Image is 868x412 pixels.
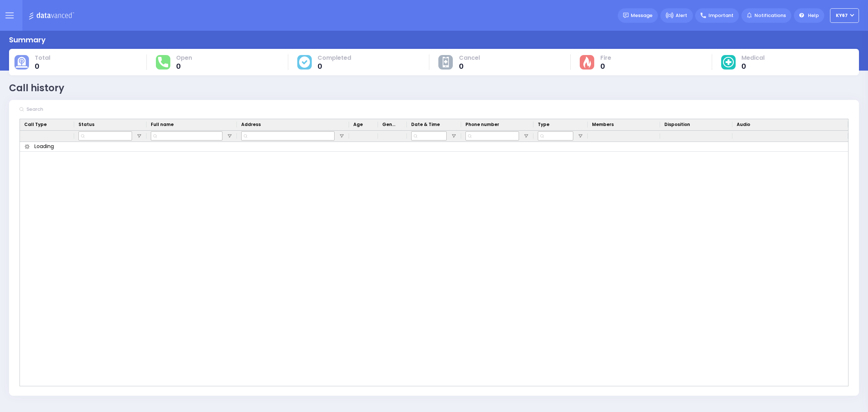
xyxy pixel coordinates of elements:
[318,63,351,70] span: 0
[737,121,750,128] span: Audio
[631,12,652,19] span: Message
[176,63,192,70] span: 0
[318,54,351,62] span: Completed
[578,133,583,139] button: Open Filter Menu
[523,133,529,139] button: Open Filter Menu
[151,131,222,140] input: Full name Filter Input
[676,12,687,19] span: Alert
[830,8,859,23] button: KY67
[600,63,611,70] span: 0
[459,63,480,70] span: 0
[741,63,765,70] span: 0
[709,12,733,19] span: Important
[176,54,192,62] span: Open
[592,121,614,128] span: Members
[538,131,573,140] input: Type Filter Input
[227,133,233,139] button: Open Filter Menu
[808,12,819,19] span: Help
[35,54,50,62] span: Total
[24,102,133,116] input: Search
[623,13,629,18] img: message.svg
[411,121,440,128] span: Date & Time
[151,121,174,128] span: Full name
[339,133,345,139] button: Open Filter Menu
[465,131,519,140] input: Phone number Filter Input
[723,57,734,68] img: medical-cause.svg
[583,56,591,68] img: fire-cause.svg
[411,131,447,140] input: Date & Time Filter Input
[754,12,786,19] span: Notifications
[78,121,94,128] span: Status
[465,121,499,128] span: Phone number
[299,56,310,67] img: cause-cover.svg
[353,121,363,128] span: Age
[16,57,28,68] img: total-cause.svg
[34,143,54,150] span: Loading
[600,54,611,62] span: Fire
[382,121,397,128] span: Gender
[29,11,77,20] img: Logo
[538,121,549,128] span: Type
[443,57,449,68] img: other-cause.svg
[836,12,848,19] span: KY67
[9,81,64,95] div: Call history
[451,133,457,139] button: Open Filter Menu
[741,54,765,62] span: Medical
[664,121,690,128] span: Disposition
[241,131,335,140] input: Address Filter Input
[78,131,132,140] input: Status Filter Input
[459,54,480,62] span: Cancel
[136,133,142,139] button: Open Filter Menu
[241,121,261,128] span: Address
[158,57,168,67] img: total-response.svg
[35,63,50,70] span: 0
[9,34,46,45] div: Summary
[24,121,47,128] span: Call Type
